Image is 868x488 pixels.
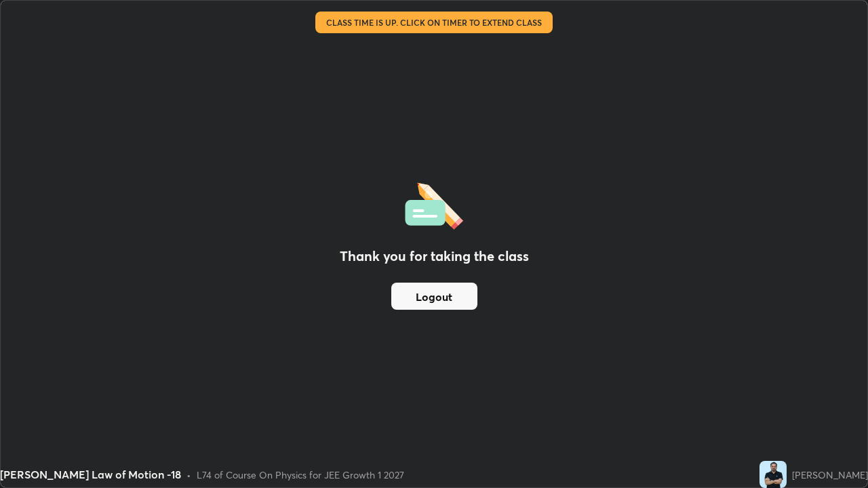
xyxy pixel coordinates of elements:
[197,468,404,482] div: L74 of Course On Physics for JEE Growth 1 2027
[186,468,191,482] div: •
[792,468,868,482] div: [PERSON_NAME]
[759,461,787,488] img: 0aa4a9aead7a489ea7c77bce355376cd.jpg
[340,246,529,266] h2: Thank you for taking the class
[391,283,477,310] button: Logout
[405,178,463,230] img: offlineFeedback.1438e8b3.svg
